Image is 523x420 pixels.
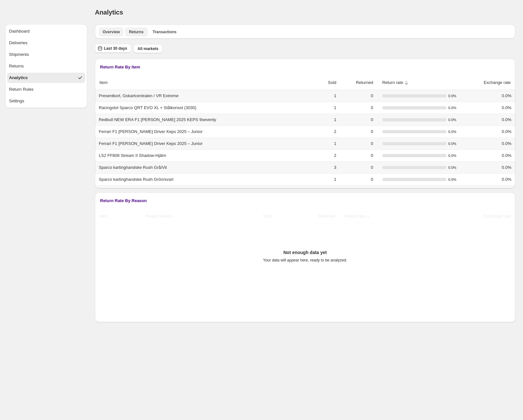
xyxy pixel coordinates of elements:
[448,188,465,195] span: 0.0 %
[313,173,338,185] td: 1
[462,138,515,149] td: 0.0%
[129,29,143,35] span: Returns
[476,210,512,222] button: Exchange rate
[338,161,375,173] td: 0
[462,185,515,197] td: 0.0%
[9,28,30,35] div: Dashboard
[99,117,216,123] span: Redbull NEW ERA F1 [PERSON_NAME] 2025 KEPS 9seventy
[9,86,34,93] div: Return Rules
[9,63,24,69] div: Returns
[448,93,465,99] span: 0.0 %
[313,138,338,149] td: 1
[313,149,338,161] td: 2
[99,188,160,195] span: Sparco Handske Land+ FIA - Blå
[338,114,375,126] td: 0
[313,185,338,197] td: 1
[338,90,375,102] td: 0
[448,164,465,171] span: 0.0 %
[377,79,403,86] span: Return rate
[7,26,85,36] button: Dashboard
[448,140,465,147] span: 0.0 %
[448,152,465,159] span: 0.0 %
[448,105,465,111] span: 0.0 %
[313,161,338,173] td: 3
[338,102,375,114] td: 0
[99,164,167,171] span: Sparco kartinghandske Rush Grå/Vit
[99,93,179,99] span: Presentkort, Gokartcentralen / VR Extreme
[7,49,85,60] button: Shipments
[104,46,127,51] span: Last 30 days
[7,73,85,83] button: Analytics
[338,138,375,149] td: 0
[339,213,365,220] span: Return rate
[313,90,338,102] td: 1
[99,140,203,147] span: Ferrari F1 [PERSON_NAME] Driver Keps 2025 – Junior
[313,102,338,114] td: 1
[99,152,166,159] span: LS2 FF808 Stream II Shadow-Hjälm
[338,185,375,197] td: 0
[9,98,24,104] div: Settings
[313,114,338,126] td: 1
[9,75,28,81] div: Analytics
[462,126,515,138] td: 0.0%
[99,176,173,183] span: Sparco kartinghandske Rush Grön/svart
[103,29,120,35] span: Overview
[476,77,512,89] button: Exchange rate
[138,46,159,51] span: All markets
[448,128,465,135] span: 0.0 %
[338,210,373,222] button: sort ascending byReturn rate
[7,96,85,106] button: Settings
[98,210,115,222] button: Item
[7,38,85,48] button: Deliveries
[311,210,336,222] button: Returned
[134,44,162,53] button: All markets
[448,117,465,123] span: 0.0 %
[98,77,115,89] button: Item
[99,105,196,111] span: Racingstol Sparco QRT EVO XL + Stålkonsol (3030)
[7,61,85,71] button: Returns
[9,51,29,58] div: Shipments
[100,198,510,204] h3: Return Rate By Reason
[462,114,515,126] td: 0.0%
[9,40,27,46] div: Deliveries
[100,64,510,70] h3: Return Rate By Item
[462,173,515,185] td: 0.0%
[462,90,515,102] td: 0.0%
[338,173,375,185] td: 0
[7,84,85,95] button: Return Rules
[95,44,131,53] button: Last 30 days
[256,210,272,222] button: Sold
[321,77,337,89] button: Sold
[462,161,515,173] td: 0.0%
[153,29,177,35] span: Transactions
[313,126,338,138] td: 2
[448,176,465,183] span: 0.0 %
[376,77,411,89] button: sort ascending byReturn rate
[348,77,374,89] button: Returned
[462,149,515,161] td: 0.0%
[145,210,180,222] button: Return reason
[338,149,375,161] td: 0
[338,126,375,138] td: 0
[462,102,515,114] td: 0.0%
[95,9,123,16] span: Analytics
[99,128,203,135] span: Ferrari F1 [PERSON_NAME] Driver Keps 2025 – Junior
